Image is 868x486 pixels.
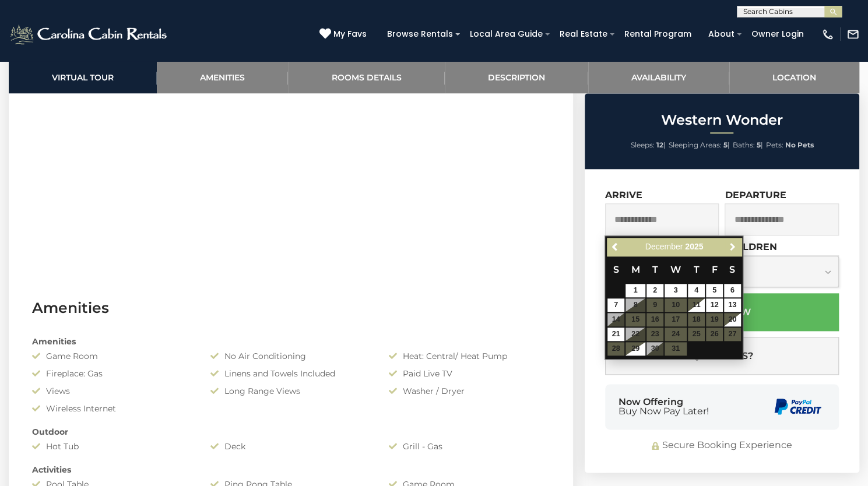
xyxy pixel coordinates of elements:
[630,140,654,149] span: Sleeps:
[729,264,735,275] span: Saturday
[646,283,664,298] td: $253
[746,25,810,43] a: Owner Login
[23,464,558,476] div: Activities
[380,441,558,452] div: Grill - Gas
[665,284,687,297] a: 3
[785,140,813,149] strong: No Pets
[688,284,705,297] a: 4
[607,327,624,341] a: 21
[605,439,839,452] div: Secure Booking Experience
[619,397,709,416] div: Now Offering
[32,298,550,318] h3: Amenities
[705,283,723,298] td: $382
[202,441,380,452] div: Deck
[706,298,723,312] a: 12
[723,312,742,327] td: $463
[619,25,697,43] a: Rental Program
[732,138,762,153] li: |
[23,368,202,379] div: Fireplace: Gas
[605,189,642,200] label: Arrive
[656,140,663,149] strong: 12
[613,264,619,275] span: Sunday
[724,284,741,297] a: 6
[630,138,665,153] li: |
[23,385,202,397] div: Views
[23,350,202,362] div: Game Room
[23,403,202,414] div: Wireless Internet
[625,283,646,298] td: $207
[728,242,737,252] span: Next
[319,28,370,41] a: My Favs
[732,140,754,149] span: Baths:
[464,25,549,43] a: Local Area Guide
[588,61,729,93] a: Availability
[724,313,741,326] a: 20
[646,284,663,297] a: 2
[723,283,742,298] td: $360
[645,242,683,251] span: December
[202,385,380,397] div: Long Range Views
[688,298,705,312] a: 11
[652,264,658,275] span: Tuesday
[9,61,157,93] a: Virtual Tour
[668,138,729,153] li: |
[670,264,681,275] span: Wednesday
[381,25,459,43] a: Browse Rentals
[445,61,588,93] a: Description
[756,140,760,149] strong: 5
[685,242,703,251] span: 2025
[607,298,625,312] td: $276
[607,298,624,312] a: 7
[702,25,740,43] a: About
[725,241,776,252] label: Children
[846,28,859,41] img: mail-regular-white.png
[821,28,834,41] img: phone-regular-white.png
[711,264,717,275] span: Friday
[729,61,859,93] a: Location
[687,283,705,298] td: $271
[725,240,740,254] a: Next
[607,327,625,341] td: $491
[608,240,623,254] a: Previous
[554,25,613,43] a: Real Estate
[705,298,723,312] td: $427
[723,140,727,149] strong: 5
[611,242,620,252] span: Previous
[723,298,742,312] td: $389
[588,112,856,128] h2: Western Wonder
[631,264,640,275] span: Monday
[202,350,380,362] div: No Air Conditioning
[23,336,558,347] div: Amenities
[725,189,786,200] label: Departure
[333,28,367,40] span: My Favs
[619,407,709,416] span: Buy Now Pay Later!
[625,284,645,297] a: 1
[668,140,721,149] span: Sleeping Areas:
[380,385,558,397] div: Washer / Dryer
[202,368,380,379] div: Linens and Towels Included
[157,61,288,93] a: Amenities
[664,283,687,298] td: $242
[687,298,705,312] td: $263
[23,426,558,438] div: Outdoor
[724,298,741,312] a: 13
[9,23,170,46] img: White-1-2.png
[694,264,700,275] span: Thursday
[23,441,202,452] div: Hot Tub
[288,61,444,93] a: Rooms Details
[380,368,558,379] div: Paid Live TV
[765,140,783,149] span: Pets:
[625,342,645,355] a: 29
[706,284,723,297] a: 5
[625,341,646,356] td: $443
[380,350,558,362] div: Heat: Central/ Heat Pump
